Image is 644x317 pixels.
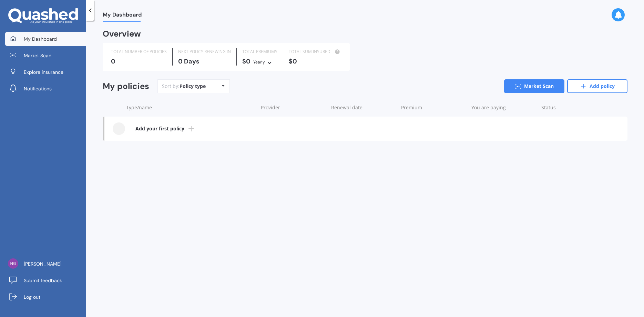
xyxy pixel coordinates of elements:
div: Type/name [126,104,255,111]
img: 66d71b533cca7d536a7d7a4c77a6010e [8,258,18,269]
a: [PERSON_NAME] [5,257,86,271]
span: Market Scan [24,52,51,59]
span: Explore insurance [24,69,63,76]
div: My policies [103,81,149,91]
div: Overview [103,30,141,37]
span: Log out [24,294,40,300]
div: You are paying [471,104,536,111]
span: My Dashboard [24,36,57,42]
a: Notifications [5,82,86,96]
div: $0 [289,58,341,65]
a: Add your first policy [104,117,627,141]
a: Submit feedback [5,274,86,287]
a: Add policy [567,79,627,93]
span: My Dashboard [103,11,142,21]
div: TOTAL SUM INSURED [289,48,341,55]
b: Add your first policy [135,125,184,132]
a: Explore insurance [5,65,86,79]
a: Market Scan [504,79,564,93]
div: 0 Days [178,58,231,65]
a: My Dashboard [5,32,86,46]
a: Market Scan [5,49,86,62]
div: Policy type [180,83,206,90]
div: Provider [261,104,326,111]
div: NEXT POLICY RENEWING IN [178,48,231,55]
div: $0 [242,58,277,66]
div: Sort by: [162,83,206,90]
div: Yearly [253,59,265,66]
span: Submit feedback [24,277,62,284]
div: 0 [111,58,167,65]
div: TOTAL PREMIUMS [242,48,277,55]
div: Status [541,104,593,111]
div: Premium [401,104,466,111]
div: Renewal date [331,104,396,111]
div: TOTAL NUMBER OF POLICIES [111,48,167,55]
span: [PERSON_NAME] [24,260,61,267]
span: Notifications [24,85,52,92]
a: Log out [5,290,86,304]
